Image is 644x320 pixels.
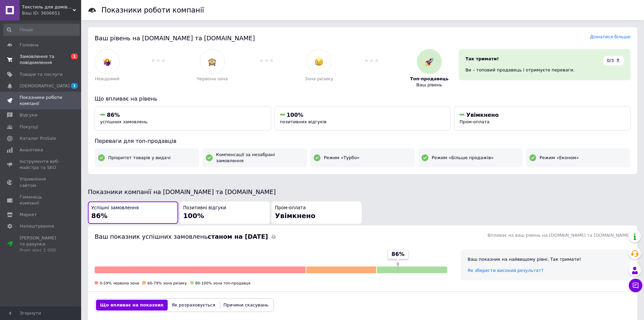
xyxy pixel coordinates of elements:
[208,233,268,240] b: станом на [DATE]
[22,10,81,16] div: Ваш ID: 3606651
[20,235,63,254] span: [PERSON_NAME] та рахунки
[20,94,63,107] span: Показники роботи компанії
[147,281,187,285] span: 60-79% зона ризику
[466,67,624,73] div: Ви – топовий продавець і отримуєте переваги.
[20,212,37,218] span: Маркет
[432,155,494,161] span: Режим «Більше продажів»
[95,106,271,131] button: 86%успішних замовлень
[20,71,63,78] span: Товари та послуги
[20,158,63,171] span: Інструменти веб-майстра та SEO
[196,76,228,82] span: Червона зона
[275,205,306,211] span: Пром-оплата
[107,112,120,118] span: 86%
[216,152,304,164] span: Компенсації за незабрані замовлення
[410,76,449,82] span: Топ-продавець
[616,58,620,63] span: ?
[20,42,39,48] span: Головна
[95,76,120,82] span: Невідомий
[416,82,443,88] span: Ваш рівень
[20,176,63,188] span: Управління сайтом
[305,76,333,82] span: Зона ризику
[22,4,73,10] span: Текстиль для домівки "EXO"
[95,35,255,42] span: Ваш рівень на [DOMAIN_NAME] та [DOMAIN_NAME]
[195,281,251,285] span: 80-100% зона топ-продавця
[425,58,433,66] img: :rocket:
[96,300,168,311] button: Що впливає на показник
[20,54,63,66] span: Замовлення та повідомлення
[71,54,78,59] span: 1
[487,233,630,238] span: Впливає на ваш рівень на [DOMAIN_NAME] та [DOMAIN_NAME]
[100,281,139,285] span: 0-59% червона зона
[466,56,499,61] span: Так тримати!
[20,223,54,229] span: Налаштування
[95,95,157,102] span: Що впливає на рівень
[208,58,216,66] img: :see_no_evil:
[466,112,499,118] span: Увімкнено
[280,119,327,124] span: позитивних відгуків
[219,300,272,311] button: Причини скасувань
[91,205,139,211] span: Успішні замовлення
[275,212,315,220] span: Увімкнено
[315,58,323,66] img: :disappointed_relieved:
[20,147,43,153] span: Аналітика
[468,256,624,262] div: Ваш показник на найвищому рівні. Так тримати!
[20,124,38,130] span: Покупці
[20,247,63,253] div: Prom мікс 1 000
[108,155,171,161] span: Пріоритет товарів у видачі
[603,56,624,65] div: 0/3
[100,119,147,124] span: успішних замовлень
[540,155,579,161] span: Режим «Економ»
[95,138,176,144] span: Переваги для топ-продавців
[183,212,204,220] span: 100%
[287,112,303,118] span: 100%
[103,58,112,66] img: :woman-shrugging:
[20,112,37,118] span: Відгуки
[88,201,178,224] button: Успішні замовлення86%
[590,34,630,39] a: Дізнатися більше
[3,24,80,36] input: Пошук
[20,194,63,206] span: Гаманець компанії
[180,201,270,224] button: Позитивні відгуки100%
[20,83,70,89] span: [DEMOGRAPHIC_DATA]
[71,83,78,89] span: 1
[271,201,362,224] button: Пром-оплатаУвімкнено
[454,106,630,131] button: УвімкненоПром-оплата
[468,268,543,273] a: Як зберегти високий результат?
[324,155,360,161] span: Режим «Турбо»
[95,233,268,240] span: Ваш показник успішних замовлень
[20,135,56,142] span: Каталог ProSale
[391,251,404,258] span: 86%
[629,279,642,292] button: Чат з покупцем
[459,119,490,124] span: Пром-оплата
[183,205,226,211] span: Позитивні відгуки
[101,6,204,14] h1: Показники роботи компанії
[91,212,108,220] span: 86%
[88,188,276,195] span: Показники компанії на [DOMAIN_NAME] та [DOMAIN_NAME]
[168,300,219,311] button: Як розраховується
[275,106,451,131] button: 100%позитивних відгуків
